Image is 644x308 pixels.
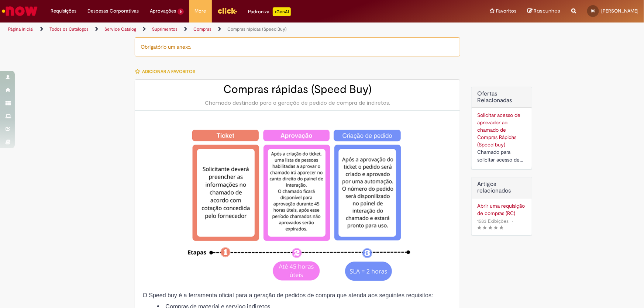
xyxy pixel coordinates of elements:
[477,218,509,224] span: 1583 Exibições
[591,8,595,13] span: BS
[273,7,291,16] p: +GenAi
[193,26,211,32] a: Compras
[195,7,206,15] span: More
[49,26,89,32] a: Todos os Catálogos
[142,292,433,298] span: O Speed buy é a ferramenta oficial para a geração de pedidos de compra que atenda aos seguintes r...
[104,26,136,32] a: Service Catalog
[227,26,287,32] a: Compras rápidas (Speed Buy)
[142,99,452,107] div: Chamado destinado para a geração de pedido de compra de indiretos.
[178,8,184,15] span: 6
[135,37,460,56] div: Obrigatório um anexo.
[87,7,139,15] span: Despesas Corporativas
[6,23,424,36] ul: Trilhas de página
[248,7,291,16] div: Padroniza
[510,216,514,226] span: •
[142,83,452,96] h2: Compras rápidas (Speed Buy)
[477,202,526,217] a: Abrir uma requisição de compras (RC)
[477,112,520,148] a: Solicitar acesso de aprovador ao chamado de Compras Rápidas (Speed buy)
[135,64,199,79] button: Adicionar a Favoritos
[217,5,237,16] img: click_logo_yellow_360x200.png
[477,91,526,104] h2: Ofertas Relacionadas
[496,7,516,15] span: Favoritos
[601,8,638,14] span: [PERSON_NAME]
[1,4,39,18] img: ServiceNow
[471,87,532,170] div: Ofertas Relacionadas
[142,69,195,75] span: Adicionar a Favoritos
[8,26,34,32] a: Página inicial
[477,181,526,194] h3: Artigos relacionados
[477,148,526,164] div: Chamado para solicitar acesso de aprovador ao ticket de Speed buy
[152,26,178,32] a: Suprimentos
[534,7,560,14] span: Rascunhos
[527,8,560,15] a: Rascunhos
[51,7,76,15] span: Requisições
[150,7,176,15] span: Aprovações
